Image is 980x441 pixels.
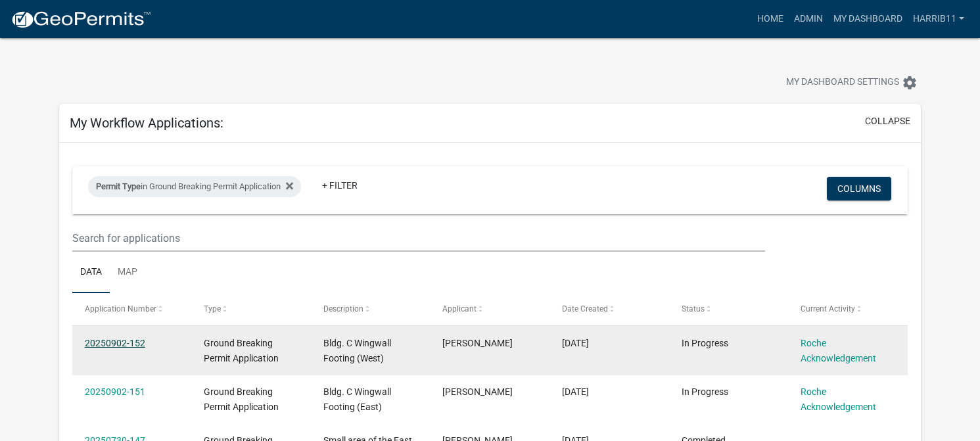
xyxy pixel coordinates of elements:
datatable-header-cell: Application Number [72,293,192,325]
a: My Dashboard [828,7,908,32]
span: Permit Type [96,181,141,191]
span: Description [323,304,363,313]
datatable-header-cell: Applicant [430,293,549,325]
datatable-header-cell: Description [311,293,431,325]
a: 20250902-151 [85,386,145,397]
a: Admin [789,7,828,32]
span: Bldg. C Wingwall Footing (West) [323,338,391,363]
span: Ground Breaking Permit Application [204,338,279,363]
div: in Ground Breaking Permit Application [88,176,301,197]
span: My Dashboard Settings [786,75,899,91]
h5: My Workflow Applications: [70,115,223,131]
span: Applicant [442,304,477,313]
span: Current Activity [801,304,855,313]
span: In Progress [682,338,728,348]
button: Columns [827,177,891,200]
a: Roche Acknowledgement [801,338,876,363]
a: Home [752,7,789,32]
span: Date Created [562,304,608,313]
span: In Progress [682,386,728,397]
span: Bldg. C Wingwall Footing (East) [323,386,391,412]
span: Status [682,304,705,313]
button: collapse [865,114,910,128]
a: Map [110,252,145,294]
a: Data [72,252,110,294]
span: Type [204,304,221,313]
datatable-header-cell: Status [668,293,788,325]
a: + Filter [312,174,368,197]
datatable-header-cell: Date Created [549,293,669,325]
a: 20250902-152 [85,338,145,348]
span: Boyd Harris [442,386,513,397]
a: harrib11 [908,7,969,32]
button: My Dashboard Settingssettings [776,70,928,95]
datatable-header-cell: Type [191,293,311,325]
span: Boyd Harris [442,338,513,348]
input: Search for applications [72,225,766,252]
a: Roche Acknowledgement [801,386,876,412]
span: 09/02/2025 [562,386,589,397]
span: Application Number [85,304,156,313]
datatable-header-cell: Current Activity [788,293,908,325]
span: 09/02/2025 [562,338,589,348]
i: settings [902,75,918,91]
span: Ground Breaking Permit Application [204,386,279,412]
